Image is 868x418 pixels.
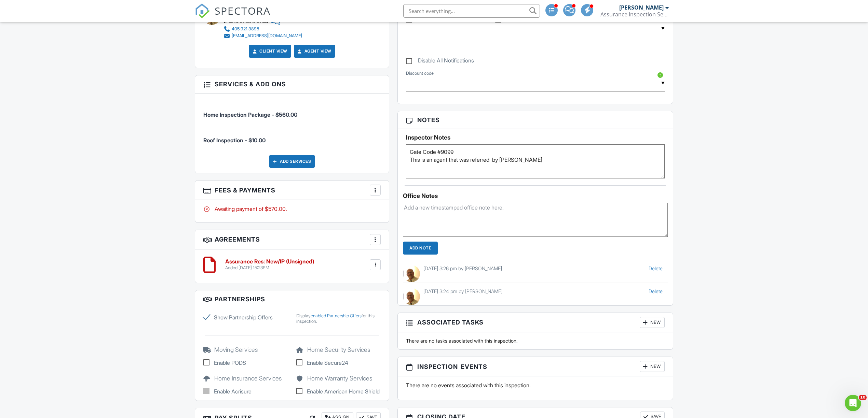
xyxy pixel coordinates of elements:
a: enabled Partnership Offers [311,313,362,318]
a: [EMAIL_ADDRESS][DOMAIN_NAME] [223,32,302,39]
div: Add Services [269,155,315,168]
div: Assurance Inspection Services LLC [600,11,669,18]
label: Enable Secure24 [296,359,381,367]
span: [DATE] 3:26 pm [423,265,457,271]
img: The Best Home Inspection Software - Spectora [195,3,210,18]
div: There are no tasks associated with this inspection. [402,337,669,344]
span: [PERSON_NAME] [465,265,502,271]
span: Roof Inspection - $10.00 [203,137,266,144]
span: 10 [859,395,867,400]
h6: Assurance Res: New/IP (Unsigned) [225,259,314,265]
div: Display for this inspection. [296,313,381,324]
a: Agent View [296,48,331,55]
input: Add Note [403,242,438,255]
h3: Notes [398,111,673,129]
div: Added [DATE] 15:23PM [225,265,314,271]
h3: Services & Add ons [195,75,389,93]
h5: Home Warranty Services [296,375,381,382]
li: Service: Home Inspection Package [203,99,381,124]
img: 1858082027.png [403,265,420,282]
textarea: Gate Code #9099 [406,144,665,178]
div: New [640,361,665,372]
span: SPECTORA [215,3,271,18]
h3: Partnerships [195,290,389,308]
h5: Home Insurance Services [203,375,288,382]
label: Enable American Home Shield [296,387,381,395]
a: SPECTORA [195,9,271,24]
img: 1858082027.png [403,288,420,305]
label: Disable All Notifications [406,57,474,66]
div: [EMAIL_ADDRESS][DOMAIN_NAME] [232,33,302,39]
span: [PERSON_NAME] [465,288,502,294]
a: 405.921.3895 [223,26,302,32]
span: by [459,288,464,294]
label: Show Partnership Offers [203,313,288,321]
span: Home Inspection Package - $560.00 [203,111,297,118]
p: There are no events associated with this inspection. [406,381,665,389]
span: Associated Tasks [417,318,484,327]
div: New [640,317,665,328]
h5: Home Security Services [296,346,381,353]
span: [DATE] 3:24 pm [423,288,457,294]
a: Delete [649,288,663,294]
div: Awaiting payment of $570.00. [203,205,381,213]
label: Enable Acrisure [203,387,288,395]
iframe: Intercom live chat [845,395,861,411]
h3: Agreements [195,230,389,249]
h3: Fees & Payments [195,181,389,200]
div: Office Notes [403,192,668,199]
li: Service: Roof Inspection [203,124,381,149]
h5: Inspector Notes [406,134,665,141]
span: Inspection [417,362,458,371]
span: Events [461,362,487,371]
label: Discount code [406,70,434,76]
div: [PERSON_NAME] [619,4,664,11]
a: Delete [649,265,663,271]
a: Assurance Res: New/IP (Unsigned) Added [DATE] 15:23PM [225,259,314,271]
input: Search everything... [403,4,540,18]
a: Client View [251,48,287,55]
h5: Moving Services [203,346,288,353]
span: by [458,265,463,271]
div: 405.921.3895 [232,26,259,32]
label: Enable PODS [203,359,288,367]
